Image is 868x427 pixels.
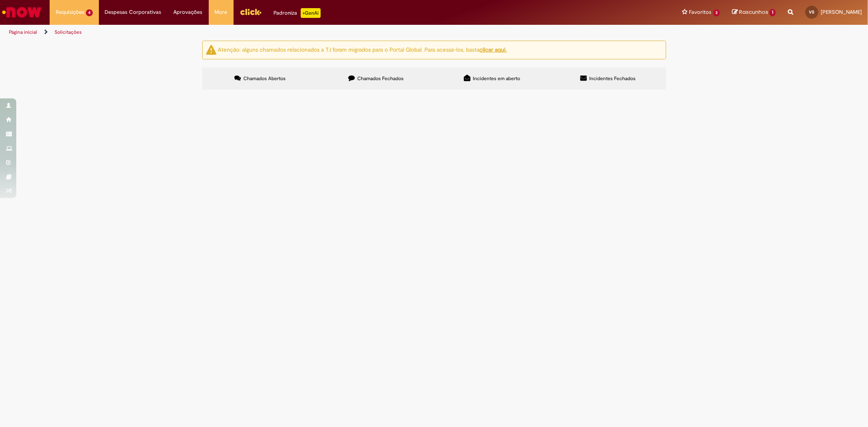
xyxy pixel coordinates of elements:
span: Chamados Abertos [243,75,286,82]
span: Chamados Fechados [357,75,404,82]
span: 1 [770,9,776,16]
span: 4 [86,9,93,16]
p: +GenAi [301,8,321,18]
span: Incidentes em aberto [473,75,520,82]
a: clicar aqui. [480,46,507,53]
span: Requisições [56,8,84,16]
span: 3 [713,9,720,16]
span: Despesas Corporativas [105,8,162,16]
ul: Trilhas de página [6,25,573,40]
span: Incidentes Fechados [589,75,636,82]
span: VS [809,9,815,15]
span: Rascunhos [739,8,768,16]
div: Padroniza [274,8,321,18]
img: click_logo_yellow_360x200.png [240,6,262,18]
span: More [215,8,227,16]
img: ServiceNow [1,4,43,20]
span: Favoritos [689,8,712,16]
a: Solicitações [55,29,82,35]
a: Página inicial [9,29,37,35]
span: Aprovações [174,8,203,16]
span: [PERSON_NAME] [821,9,862,15]
ng-bind-html: Atenção: alguns chamados relacionados a T.I foram migrados para o Portal Global. Para acessá-los,... [218,46,507,53]
a: Rascunhos [732,9,776,16]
